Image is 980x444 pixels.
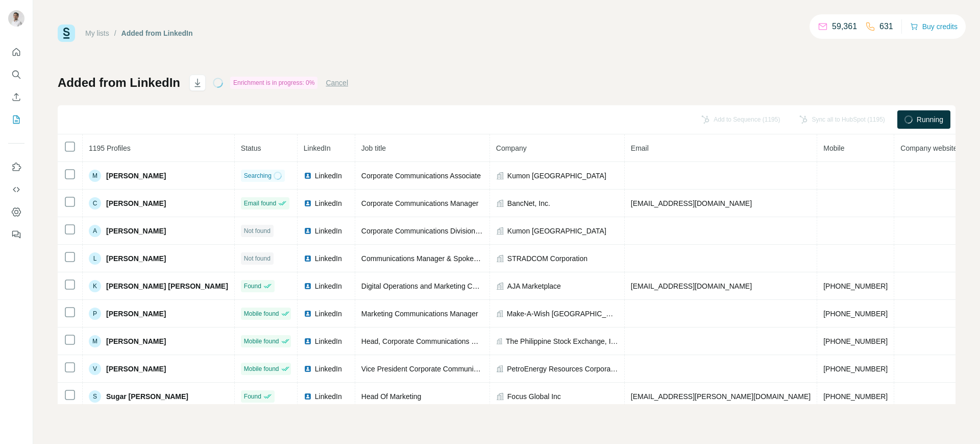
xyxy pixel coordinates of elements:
[89,170,101,182] div: M
[631,144,649,152] span: Email
[910,19,958,34] button: Buy credits
[315,364,342,374] span: LinkedIn
[304,392,312,401] img: LinkedIn logo
[106,364,166,374] span: [PERSON_NAME]
[315,336,342,346] span: LinkedIn
[85,29,109,37] a: My lists
[507,198,550,208] span: BancNet, Inc.
[89,363,101,375] div: V
[507,171,606,181] span: Kumon [GEOGRAPHIC_DATA]
[823,310,888,318] span: [PHONE_NUMBER]
[315,281,342,291] span: LinkedIn
[244,392,261,401] span: Found
[8,65,24,84] button: Search
[8,158,24,176] button: Use Surfe on LinkedIn
[8,110,24,129] button: My lists
[917,114,943,125] span: Running
[304,365,312,373] img: LinkedIn logo
[507,391,561,402] span: Focus Global Inc
[879,20,893,33] p: 631
[304,310,312,318] img: LinkedIn logo
[89,197,101,209] div: C
[106,281,228,291] span: [PERSON_NAME] [PERSON_NAME]
[241,144,261,152] span: Status
[89,390,101,403] div: S
[114,28,116,38] li: /
[106,226,166,236] span: [PERSON_NAME]
[631,392,811,401] span: [EMAIL_ADDRESS][PERSON_NAME][DOMAIN_NAME]
[8,43,24,61] button: Quick start
[631,282,752,290] span: [EMAIL_ADDRESS][DOMAIN_NAME]
[326,78,348,88] button: Cancel
[244,171,272,180] span: Searching
[823,337,888,345] span: [PHONE_NUMBER]
[304,199,312,207] img: LinkedIn logo
[121,28,193,38] div: Added from LinkedIn
[89,252,101,265] div: L
[8,180,24,199] button: Use Surfe API
[507,253,587,264] span: STRADCOM Corporation
[823,282,888,290] span: [PHONE_NUMBER]
[832,20,857,33] p: 59,361
[823,144,844,152] span: Mobile
[106,391,188,402] span: Sugar [PERSON_NAME]
[244,226,271,236] span: Not found
[361,172,481,180] span: Corporate Communications Associate
[8,88,24,106] button: Enrich CSV
[106,171,166,181] span: [PERSON_NAME]
[900,144,957,152] span: Company website
[244,199,276,208] span: Email found
[361,254,499,263] span: Communications Manager & Spokesperson
[58,75,180,91] h1: Added from LinkedIn
[823,365,888,373] span: [PHONE_NUMBER]
[244,337,279,346] span: Mobile found
[8,225,24,244] button: Feedback
[58,25,75,42] img: Surfe Logo
[361,199,479,207] span: Corporate Communications Manager
[315,253,342,264] span: LinkedIn
[244,364,279,373] span: Mobile found
[106,309,166,319] span: [PERSON_NAME]
[315,198,342,208] span: LinkedIn
[304,227,312,235] img: LinkedIn logo
[304,172,312,180] img: LinkedIn logo
[89,280,101,292] div: K
[89,144,131,152] span: 1195 Profiles
[244,309,279,318] span: Mobile found
[244,254,271,263] span: Not found
[631,199,752,207] span: [EMAIL_ADDRESS][DOMAIN_NAME]
[304,337,312,345] img: LinkedIn logo
[304,144,331,152] span: LinkedIn
[507,281,561,291] span: AJA Marketplace
[496,144,527,152] span: Company
[89,308,101,320] div: P
[8,203,24,221] button: Dashboard
[361,227,500,235] span: Corporate Communications Division Leader
[315,391,342,402] span: LinkedIn
[304,282,312,290] img: LinkedIn logo
[506,336,618,346] span: The Philippine Stock Exchange, Inc. (PSE)
[106,198,166,208] span: [PERSON_NAME]
[304,254,312,263] img: LinkedIn logo
[507,364,618,374] span: PetroEnergy Resources Corporation
[315,309,342,319] span: LinkedIn
[315,171,342,181] span: LinkedIn
[8,10,24,27] img: Avatar
[361,392,422,401] span: Head Of Marketing
[89,335,101,347] div: M
[106,253,166,264] span: [PERSON_NAME]
[361,337,509,345] span: Head, Corporate Communications Department
[507,309,618,319] span: Make-A-Wish [GEOGRAPHIC_DATA]
[315,226,342,236] span: LinkedIn
[244,282,261,291] span: Found
[823,392,888,401] span: [PHONE_NUMBER]
[361,365,590,373] span: Vice President Corporate Communications and Chief Information Officer
[507,226,606,236] span: Kumon [GEOGRAPHIC_DATA]
[361,282,551,290] span: Digital Operations and Marketing Communications Manager
[106,336,166,346] span: [PERSON_NAME]
[230,77,317,89] div: Enrichment is in progress: 0%
[89,225,101,237] div: A
[361,310,478,318] span: Marketing Communications Manager
[361,144,386,152] span: Job title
